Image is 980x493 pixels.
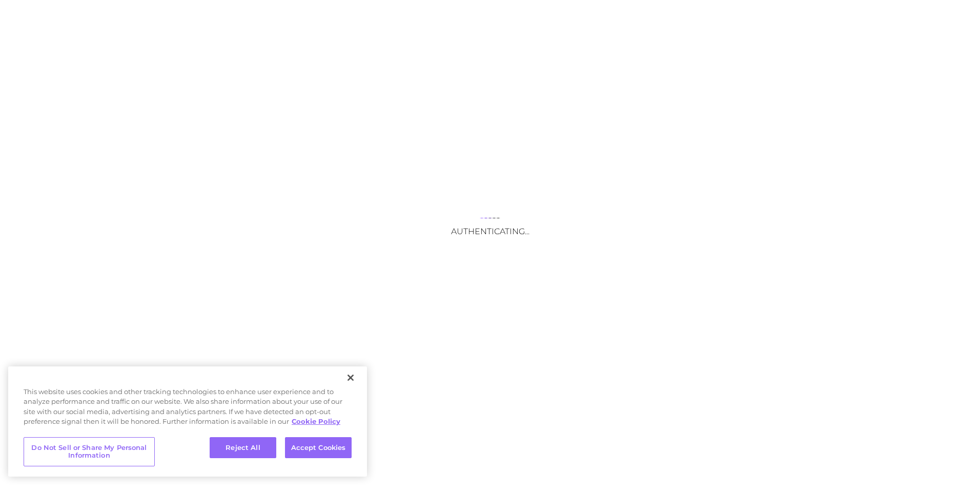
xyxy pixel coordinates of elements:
[292,417,340,425] a: More information about your privacy, opens in a new tab
[8,366,367,477] div: Cookie banner
[285,437,352,459] button: Accept Cookies
[8,387,367,432] div: This website uses cookies and other tracking technologies to enhance user experience and to analy...
[339,366,362,389] button: Close
[387,227,593,236] h3: Authenticating...
[8,366,367,477] div: Privacy
[210,437,276,459] button: Reject All
[24,437,155,466] button: Do Not Sell or Share My Personal Information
